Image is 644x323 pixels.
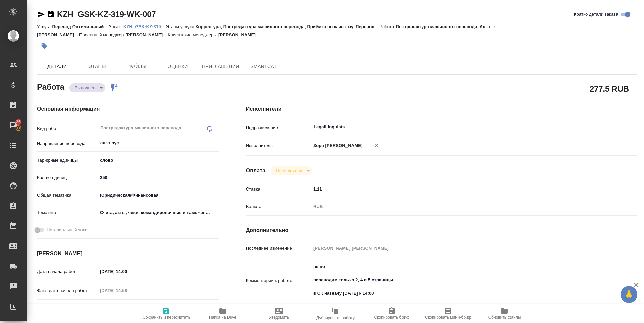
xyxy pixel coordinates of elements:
h2: Работа [37,80,64,92]
p: Вид работ [37,125,98,132]
p: Тематика [37,209,98,216]
button: Open [215,142,217,144]
div: слово [98,155,219,166]
button: Удалить исполнителя [369,138,384,153]
button: Open [600,126,602,128]
p: Проектный менеджер [79,32,125,37]
input: ✎ Введи что-нибудь [98,303,156,313]
input: ✎ Введи что-нибудь [98,173,219,182]
div: Выполнен [69,83,105,92]
p: Дата начала работ [37,268,98,275]
button: Выполнен [73,85,97,91]
span: SmartCat [248,62,280,71]
h4: [PERSON_NAME] [37,250,219,258]
span: 25 [12,119,25,125]
p: Подразделение [246,124,311,131]
input: Пустое поле [98,286,156,295]
span: 🙏 [623,287,635,302]
span: Этапы [81,62,113,71]
p: Услуга [37,24,52,29]
p: Зоря [PERSON_NAME] [311,142,363,149]
p: Заказ: [109,24,123,29]
p: Тарифные единицы [37,157,98,164]
span: Скопировать мини-бриф [425,315,471,320]
button: 🙏 [621,286,637,303]
h4: Оплата [246,167,266,175]
p: KZH_GSK-KZ-319 [123,24,166,29]
span: Оценки [162,62,194,71]
p: Корректура, Постредактура машинного перевода, Приёмка по качеству, Перевод [195,24,379,29]
span: Кратко детали заказа [574,11,618,18]
button: Уведомить [251,304,307,323]
p: Ставка [246,186,311,193]
p: Исполнитель [246,142,311,149]
button: Папка на Drive [195,304,251,323]
a: KZH_GSK-KZ-319 [123,23,166,29]
p: Факт. дата начала работ [37,287,98,294]
input: Пустое поле [311,243,604,253]
input: ✎ Введи что-нибудь [311,184,604,194]
span: Приглашения [202,62,239,71]
button: Дублировать работу [307,304,364,323]
div: Счета, акты, чеки, командировочные и таможенные документы [98,207,219,218]
span: Файлы [121,62,154,71]
button: Обновить файлы [476,304,533,323]
h4: Дополнительно [246,226,637,234]
p: Направление перевода [37,140,98,147]
a: 25 [2,117,25,134]
span: Уведомить [269,315,289,320]
h4: Основная информация [37,105,219,113]
textarea: не нот переводим только 2, 4 и 5 страницы в СК назначу [DATE] к 14:00 [311,261,604,299]
p: Общая тематика [37,192,98,199]
p: Перевод Оптимальный [52,24,109,29]
button: Скопировать мини-бриф [420,304,476,323]
span: Скопировать бриф [374,315,409,320]
p: Комментарий к работе [246,277,311,284]
div: Юридическая/Финансовая [98,190,219,201]
span: Нотариальный заказ [47,227,89,233]
button: Не оплачена [274,168,304,174]
h4: Исполнители [246,105,637,113]
button: Скопировать ссылку [47,10,55,18]
div: RUB [311,201,604,212]
button: Добавить тэг [37,39,52,53]
div: Выполнен [271,166,312,175]
p: [PERSON_NAME] [125,32,168,37]
button: Сохранить и пересчитать [138,304,195,323]
input: ✎ Введи что-нибудь [98,267,156,276]
p: Работа [380,24,396,29]
span: Дублировать работу [316,316,355,320]
p: [PERSON_NAME] [218,32,261,37]
span: Детали [41,62,73,71]
span: Папка на Drive [209,315,236,320]
p: Валюта [246,203,311,210]
p: Кол-во единиц [37,174,98,181]
h2: 277.5 RUB [590,83,629,94]
span: Обновить файлы [488,315,521,320]
button: Скопировать бриф [364,304,420,323]
a: KZH_GSK-KZ-319-WK-007 [57,10,156,19]
p: Этапы услуги [166,24,196,29]
button: Скопировать ссылку для ЯМессенджера [37,10,45,18]
p: Последнее изменение [246,245,311,252]
span: Сохранить и пересчитать [143,315,190,320]
p: Клиентские менеджеры [168,32,218,37]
